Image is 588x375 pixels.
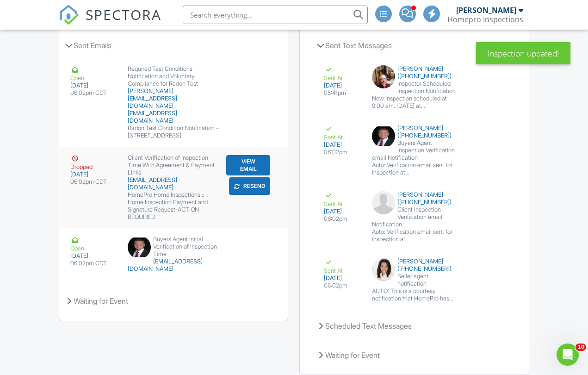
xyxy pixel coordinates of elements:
[225,154,272,176] a: View Email
[86,5,161,24] span: SPECTORA
[557,344,579,366] iframe: Intercom live chat
[128,191,220,221] div: HomePro Home Inspections :: Home Inspection Payment and Signature Request-ACTION REQUIRED
[128,87,220,125] div: [PERSON_NAME][EMAIL_ADDRESS][DOMAIN_NAME], [EMAIL_ADDRESS][DOMAIN_NAME]
[324,82,361,89] div: [DATE]
[324,89,361,97] div: 05:41pm
[59,33,288,58] div: Sent Emails
[447,15,523,24] div: Homepro Inspections
[324,191,361,208] div: Sent At
[311,33,517,58] div: Sent Text Messages
[372,162,457,176] div: Auto: Verification email sent for inspection at [STREET_ADDRESS] on [DATE] 9:00 am. Please check ...
[70,178,117,186] div: 06:02pm CDT
[372,191,395,214] img: default-user-f0147aede5fd5fa78ca7ade42f37bd4542148d508eef1c3d3ea960f66861d68b.jpg
[372,65,395,88] img: garth_pic.jpg
[372,228,457,243] div: Auto: Verification email sent for inspection at [STREET_ADDRESS] on [DATE] 9:00 am. Please check ...
[324,141,361,149] div: [DATE]
[70,236,117,252] div: Open
[324,275,361,282] div: [DATE]
[372,258,457,273] div: [PERSON_NAME] ([PHONE_NUMBER])
[70,171,117,178] div: [DATE]
[372,273,457,287] div: Seller agent notification
[576,344,586,351] span: 10
[128,258,220,273] div: [EMAIL_ADDRESS][DOMAIN_NAME]
[70,154,117,171] div: Dropped
[70,252,117,260] div: [DATE]
[59,12,161,32] a: SPECTORA
[70,65,117,82] div: Open
[128,236,220,258] div: Buyers Agent Initial Verification of Inspection Time
[372,125,457,139] div: [PERSON_NAME] ([PHONE_NUMBER])
[372,287,457,302] div: AUTO: This is a courtesy notification that HomePro has been requested to inspect the property at ...
[372,80,457,95] div: Inspector Scheduled Inspection Notification
[226,155,271,175] button: View Email
[372,125,395,148] img: jpeg
[70,82,117,89] div: [DATE]
[183,6,368,24] input: Search everything...
[372,206,457,228] div: Client Inspection Verification email Notification
[324,125,361,141] div: Sent At
[70,89,117,97] div: 06:02pm CDT
[372,65,457,80] div: [PERSON_NAME] ([PHONE_NUMBER])
[476,42,570,64] div: Inspection updated!
[372,95,457,110] div: New inspection scheduled at 9:00 am. [DATE] at [STREET_ADDRESS]... Thanks,
[324,215,361,223] div: 06:02pm
[456,6,516,15] div: [PERSON_NAME]
[324,282,361,289] div: 06:02pm
[128,125,220,139] div: Radon Test Condition Notification - [STREET_ADDRESS]
[59,288,288,313] div: Waiting for Event
[324,208,361,215] div: [DATE]
[311,313,517,338] div: Scheduled Text Messages
[59,5,79,25] img: The Best Home Inspection Software - Spectora
[324,65,361,82] div: Sent At
[324,258,361,275] div: Sent At
[372,139,457,162] div: Buyers Agent Inspection Verification email Notification
[229,177,270,195] button: Resend
[70,260,117,267] div: 06:02pm CDT
[128,236,151,259] img: jpeg
[128,65,220,87] div: Required Test Conditions Notification and Voluntary Compliance for Radon Test
[128,154,220,176] div: Client Verification of Inspection Time With Agreement & Payment Links
[311,343,517,368] div: Waiting for Event
[128,176,220,191] div: [EMAIL_ADDRESS][DOMAIN_NAME]
[324,149,361,156] div: 06:02pm
[372,191,457,206] div: [PERSON_NAME] ([PHONE_NUMBER])
[372,258,395,281] img: jpeg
